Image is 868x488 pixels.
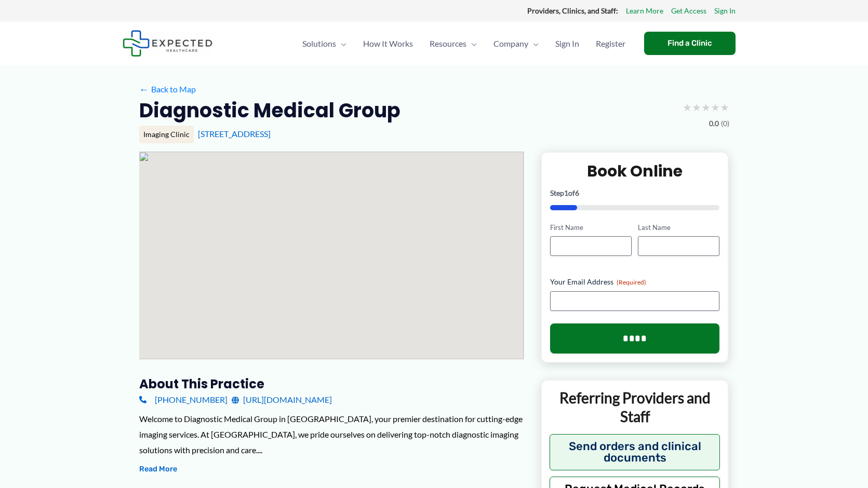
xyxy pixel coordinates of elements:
[626,4,663,18] a: Learn More
[711,98,720,117] span: ★
[139,84,149,94] span: ←
[550,189,720,197] p: Step of
[198,129,271,139] a: [STREET_ADDRESS]
[336,25,346,62] span: Menu Toggle
[355,25,421,62] a: How It Works
[139,98,400,123] h2: Diagnostic Medical Group
[671,4,706,18] a: Get Access
[692,98,701,117] span: ★
[587,25,634,62] a: Register
[617,278,646,286] span: (Required)
[527,6,618,15] strong: Providers, Clinics, and Staff:
[139,376,524,392] h3: About this practice
[294,25,634,62] nav: Primary Site Navigation
[550,161,720,181] h2: Book Online
[720,98,729,117] span: ★
[363,25,413,62] span: How It Works
[232,392,332,408] a: [URL][DOMAIN_NAME]
[139,411,524,457] div: Welcome to Diagnostic Medical Group in [GEOGRAPHIC_DATA], your premier destination for cutting-ed...
[123,30,212,57] img: Expected Healthcare Logo - side, dark font, small
[701,98,711,117] span: ★
[555,25,579,62] span: Sign In
[421,25,485,62] a: ResourcesMenu Toggle
[302,25,336,62] span: Solutions
[528,25,539,62] span: Menu Toggle
[547,25,587,62] a: Sign In
[644,32,736,55] a: Find a Clinic
[430,25,466,62] span: Resources
[721,117,729,130] span: (0)
[294,25,355,62] a: SolutionsMenu Toggle
[493,25,528,62] span: Company
[709,117,719,130] span: 0.0
[139,463,177,476] button: Read More
[575,188,579,197] span: 6
[596,25,625,62] span: Register
[714,4,736,18] a: Sign In
[139,392,228,408] a: [PHONE_NUMBER]
[485,25,547,62] a: CompanyMenu Toggle
[550,223,632,233] label: First Name
[550,434,720,470] button: Send orders and clinical documents
[564,188,568,197] span: 1
[638,223,719,233] label: Last Name
[466,25,477,62] span: Menu Toggle
[683,98,692,117] span: ★
[550,388,720,426] p: Referring Providers and Staff
[550,277,720,287] label: Your Email Address
[139,82,196,97] a: ←Back to Map
[139,126,194,143] div: Imaging Clinic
